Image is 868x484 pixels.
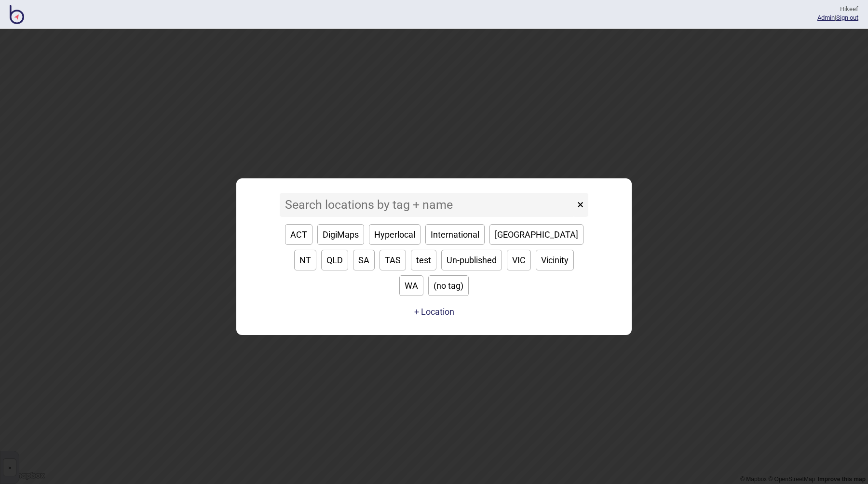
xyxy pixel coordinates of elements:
[836,14,858,21] button: Sign out
[399,275,423,296] button: WA
[414,307,454,317] button: + Location
[536,250,574,270] button: Vicinity
[441,250,502,270] button: Un-published
[817,5,858,13] div: Hi keef
[428,275,469,296] button: (no tag)
[285,224,312,245] button: ACT
[280,193,575,217] input: Search locations by tag + name
[411,250,436,270] button: test
[369,224,420,245] button: Hyperlocal
[294,250,316,270] button: NT
[380,250,406,270] button: TAS
[10,5,24,24] img: BindiMaps CMS
[317,224,364,245] button: DigiMaps
[353,250,375,270] button: SA
[321,250,348,270] button: QLD
[572,193,588,217] button: ×
[817,14,836,21] span: |
[425,224,485,245] button: International
[412,303,457,321] a: + Location
[489,224,583,245] button: [GEOGRAPHIC_DATA]
[817,14,835,21] a: Admin
[507,250,531,270] button: VIC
